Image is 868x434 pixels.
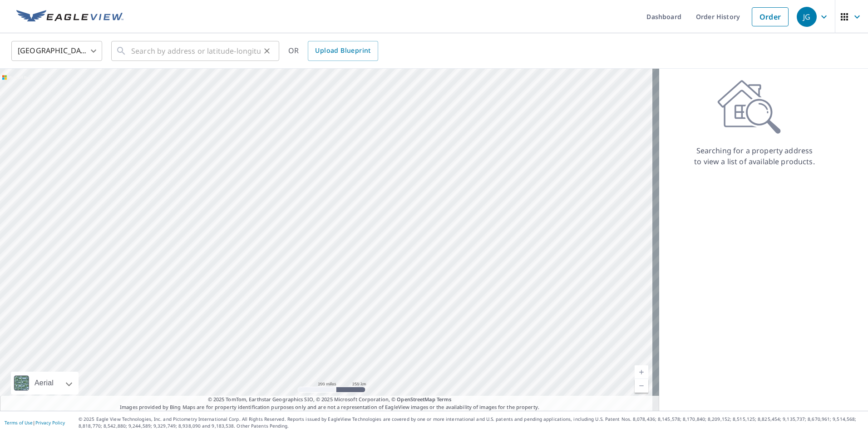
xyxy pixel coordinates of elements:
a: OpenStreetMap [397,396,435,403]
div: Aerial [11,372,79,394]
div: [GEOGRAPHIC_DATA] [11,38,102,64]
input: Search by address or latitude-longitude [131,38,261,64]
a: Terms [437,396,452,403]
p: © 2025 Eagle View Technologies, Inc. and Pictometry International Corp. All Rights Reserved. Repo... [79,416,863,429]
a: Current Level 5, Zoom In [635,365,648,379]
div: OR [288,41,378,61]
a: Terms of Use [5,419,33,426]
span: © 2025 TomTom, Earthstar Geographics SIO, © 2025 Microsoft Corporation, © [208,396,452,404]
span: Upload Blueprint [315,45,370,56]
p: Searching for a property address to view a list of available products. [694,145,815,167]
a: Privacy Policy [35,419,65,426]
img: EV Logo [16,10,123,24]
p: | [5,420,65,425]
button: Clear [261,45,273,57]
div: JG [797,7,817,27]
a: Order [752,7,789,26]
a: Upload Blueprint [308,41,378,61]
div: Aerial [32,372,56,394]
a: Current Level 5, Zoom Out [635,379,648,393]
